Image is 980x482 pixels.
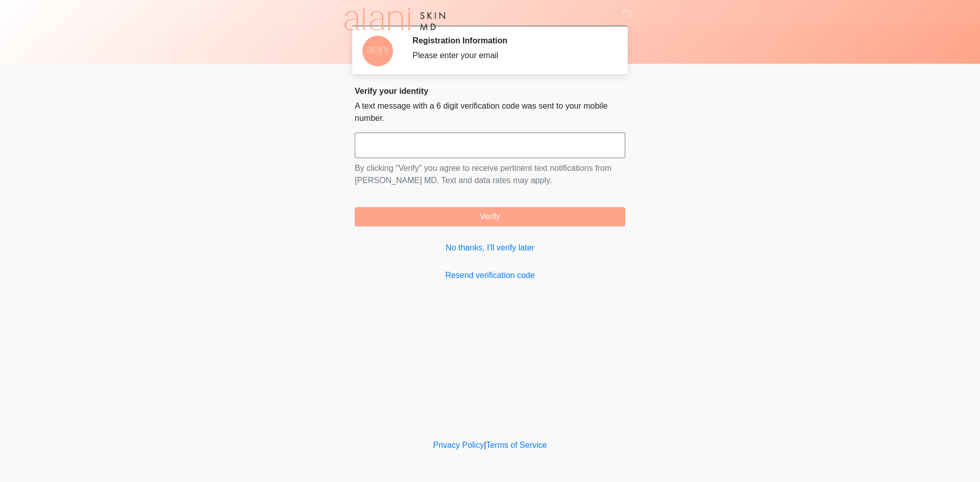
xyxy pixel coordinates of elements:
a: | [484,441,486,449]
p: A text message with a 6 digit verification code was sent to your mobile number. [355,100,625,124]
p: By clicking "Verify" you agree to receive pertinent text notifications from [PERSON_NAME] MD. Tex... [355,162,625,187]
img: Alani Skin MD Logo [345,8,445,31]
img: Agent Avatar [362,36,393,66]
h2: Registration Information [412,36,610,45]
a: Privacy Policy [433,441,484,449]
a: Resend verification code [355,269,625,282]
a: Terms of Service [486,441,547,449]
a: No thanks, I'll verify later [355,242,625,254]
h2: Verify your identity [355,86,625,96]
button: Verify [355,207,625,226]
div: Please enter your email [412,49,610,62]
